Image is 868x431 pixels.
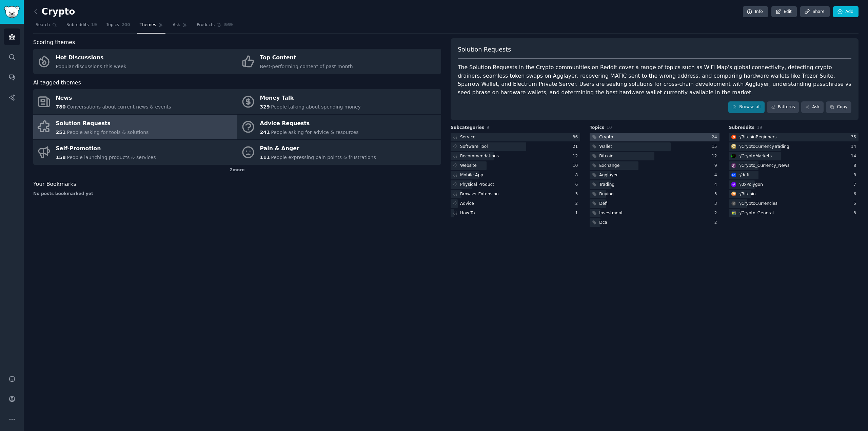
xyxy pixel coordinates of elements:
[590,190,719,198] a: Buying3
[67,104,171,110] span: Conversations about current news & events
[237,49,441,74] a: Top ContentBest-performing content of past month
[743,6,768,18] a: Info
[237,115,441,140] a: Advice Requests241People asking for advice & resources
[590,180,719,189] a: Trading4
[590,199,719,208] a: Defi3
[767,101,799,113] a: Patterns
[56,93,171,104] div: News
[451,171,580,179] a: Mobile App8
[729,199,859,208] a: CryptoCurrenciesr/CryptoCurrencies5
[33,115,237,140] a: Solution Requests251People asking for tools & solutions
[67,155,156,160] span: People launching products & services
[271,130,358,135] span: People asking for advice & resources
[451,125,484,131] span: Subcategories
[66,22,89,28] span: Subreddits
[260,155,270,160] span: 111
[712,134,719,140] div: 24
[56,118,149,129] div: Solution Requests
[738,191,756,197] div: r/ Bitcoin
[64,20,99,34] a: Subreddits19
[91,22,97,28] span: 19
[590,218,719,227] a: Dca2
[104,20,133,34] a: Topics200
[731,211,736,215] img: Crypto_General
[237,89,441,114] a: Money Talk329People talking about spending money
[460,153,499,159] div: Recommendations
[738,153,772,159] div: r/ CryptoMarkets
[56,64,126,69] span: Popular discussions this week
[451,209,580,217] a: How To1
[729,125,755,131] span: Subreddits
[451,190,580,198] a: Browser Extension3
[573,163,580,169] div: 10
[460,191,499,197] div: Browser Extension
[599,153,613,159] div: Bitcoin
[757,125,762,130] span: 19
[67,130,149,135] span: People asking for tools & solutions
[728,101,765,113] a: Browse all
[599,201,608,207] div: Defi
[460,163,477,169] div: Website
[460,134,475,140] div: Service
[853,201,859,207] div: 5
[729,133,859,141] a: BitcoinBeginnersr/BitcoinBeginners35
[599,134,613,140] div: Crypto
[33,140,237,165] a: Self-Promotion158People launching products & services
[800,6,829,18] a: Share
[590,152,719,160] a: Bitcoin12
[575,182,580,188] div: 6
[460,172,483,178] div: Mobile App
[731,201,736,206] img: CryptoCurrencies
[33,191,441,197] div: No posts bookmarked yet
[573,153,580,159] div: 12
[33,89,237,114] a: News780Conversations about current news & events
[714,210,719,216] div: 2
[197,22,215,28] span: Products
[451,180,580,189] a: Physical Product6
[460,210,475,216] div: How To
[451,152,580,160] a: Recommendations12
[599,163,619,169] div: Exchange
[599,182,614,188] div: Trading
[224,22,233,28] span: 569
[575,210,580,216] div: 1
[599,210,623,216] div: Investment
[607,125,612,130] span: 10
[56,155,66,160] span: 158
[460,144,488,150] div: Software Tool
[137,20,166,34] a: Themes
[106,22,119,28] span: Topics
[33,6,75,17] h2: Crypto
[575,172,580,178] div: 8
[170,20,190,34] a: Ask
[56,104,66,110] span: 780
[260,130,270,135] span: 241
[731,163,736,168] img: Crypto_Currency_News
[853,191,859,197] div: 6
[599,191,613,197] div: Buying
[575,201,580,207] div: 2
[56,143,156,154] div: Self-Promotion
[714,163,719,169] div: 9
[731,182,736,187] img: 0xPolygon
[712,144,719,150] div: 15
[738,210,774,216] div: r/ Crypto_General
[260,118,359,129] div: Advice Requests
[140,22,156,28] span: Themes
[729,152,859,160] a: CryptoMarketsr/CryptoMarkets14
[714,191,719,197] div: 3
[853,182,859,188] div: 7
[714,220,719,226] div: 2
[729,180,859,189] a: 0xPolygonr/0xPolygon7
[237,140,441,165] a: Pain & Anger111People expressing pain points & frustrations
[738,163,790,169] div: r/ Crypto_Currency_News
[271,155,376,160] span: People expressing pain points & frustrations
[590,133,719,141] a: Crypto24
[801,101,824,113] a: Ask
[590,142,719,151] a: Wallet15
[714,182,719,188] div: 4
[738,172,749,178] div: r/ defi
[729,190,859,198] a: Bitcoinr/Bitcoin6
[4,6,20,18] img: GummySearch logo
[714,201,719,207] div: 3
